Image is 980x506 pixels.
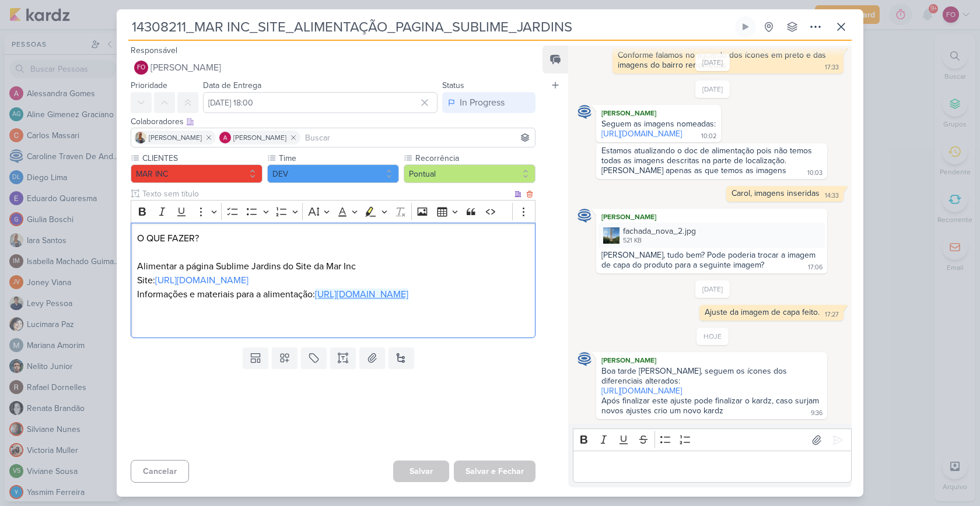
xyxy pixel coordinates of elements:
[807,168,822,178] div: 10:03
[601,396,821,416] div: Após finalizar este ajuste pode finalizar o kardz, caso surjam novos ajustes crio um novo kardz
[150,61,221,75] span: [PERSON_NAME]
[573,451,852,483] div: Editor editing area: main
[131,460,189,483] button: Cancelar
[267,164,399,183] button: DEV
[460,96,505,110] div: In Progress
[315,289,408,300] a: [URL][DOMAIN_NAME]
[601,366,822,386] div: Boa tarde [PERSON_NAME], seguem os ícones dos diferenciais alterados:
[705,307,820,317] div: Ajuste da imagem de capa feito.
[442,80,464,90] label: Status
[131,45,177,55] label: Responsável
[577,105,591,119] img: Caroline Traven De Andrade
[623,236,696,245] div: 521 KB
[137,231,529,315] p: O QUE FAZER? Alimentar a página Sublime Jardins do Site da Mar Inc Site: Informações e materiais ...
[303,131,533,145] input: Buscar
[601,119,716,129] div: Seguem as imagens nomeadas:
[577,209,591,223] img: Caroline Traven De Andrade
[141,152,262,164] label: CLIENTES
[140,188,512,200] input: Texto sem título
[601,129,682,139] a: [URL][DOMAIN_NAME]
[811,409,822,418] div: 9:36
[203,80,261,90] label: Data de Entrega
[233,132,286,143] span: [PERSON_NAME]
[601,146,814,175] div: Estamos atualizando o doc de alimentação pois não temos todas as imagens descritas na parte de lo...
[137,65,145,71] p: FO
[598,354,825,366] div: [PERSON_NAME]
[598,107,719,119] div: [PERSON_NAME]
[414,152,535,164] label: Recorrência
[135,132,146,143] img: Iara Santos
[601,250,818,270] div: [PERSON_NAME], tudo bem? Pode poderia trocar a imagem de capa do produto para a seguinte imagem?
[149,132,202,143] span: [PERSON_NAME]
[442,92,535,113] button: In Progress
[134,61,148,75] div: Fabio Oliveira
[278,152,399,164] label: Time
[155,275,249,286] a: [URL][DOMAIN_NAME]
[573,428,852,451] div: Editor toolbar
[219,132,231,143] img: Alessandra Gomes
[203,92,437,113] input: Select a date
[618,50,828,70] div: Conforme falamos no aguardo dos ícones em preto e das imagens do bairro renomedas
[808,263,822,272] div: 17:06
[404,164,535,183] button: Pontual
[131,164,262,183] button: MAR INC
[131,200,535,223] div: Editor toolbar
[825,191,839,201] div: 14:33
[701,132,716,141] div: 10:02
[598,211,825,223] div: [PERSON_NAME]
[131,223,535,339] div: Editor editing area: main
[131,115,535,128] div: Colaboradores
[741,22,750,31] div: Ligar relógio
[577,352,591,366] img: Caroline Traven De Andrade
[825,63,839,72] div: 17:33
[825,310,839,319] div: 17:27
[623,225,696,237] div: fachada_nova_2.jpg
[603,227,619,244] img: hj9lhudQFFPHfy6vWz37GgtBe3v7IbvYIEhqFUhw.jpg
[131,57,535,78] button: FO [PERSON_NAME]
[598,223,825,248] div: fachada_nova_2.jpg
[128,16,733,37] input: Kard Sem Título
[731,188,820,198] div: Carol, imagens inseridas
[131,80,167,90] label: Prioridade
[601,386,682,396] a: [URL][DOMAIN_NAME]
